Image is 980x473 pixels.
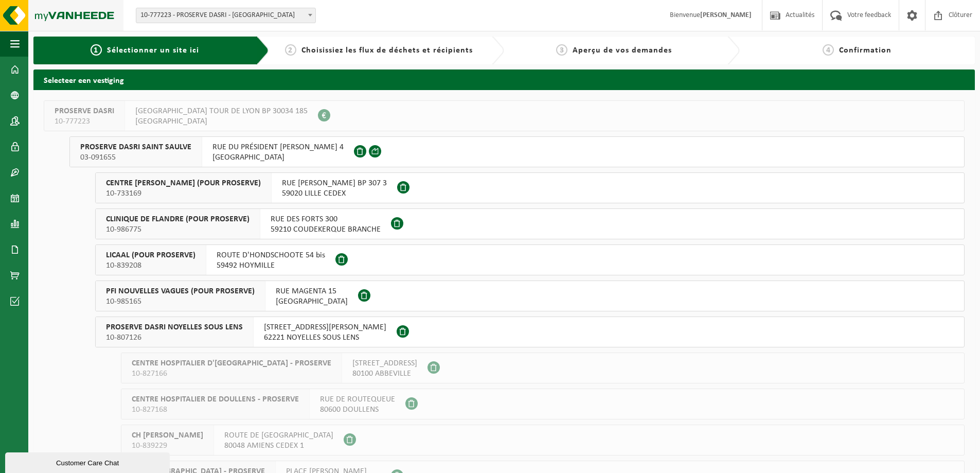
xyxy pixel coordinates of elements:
[352,358,417,369] span: [STREET_ADDRESS]
[839,46,892,55] span: Confirmation
[132,441,203,451] span: 10-839229
[217,250,325,260] span: ROUTE D'HONDSCHOOTE 54 bis
[212,142,344,152] span: RUE DU PRÉSIDENT [PERSON_NAME] 4
[224,430,333,441] span: ROUTE DE [GEOGRAPHIC_DATA]
[95,317,965,347] button: PROSERVE DASRI NOYELLES SOUS LENS 10-807126 [STREET_ADDRESS][PERSON_NAME]62221 NOYELLES SOUS LENS
[301,46,473,55] span: Choisissiez les flux de déchets et récipients
[106,260,195,271] span: 10-839208
[271,214,381,224] span: RUE DES FORTS 300
[132,430,203,441] span: CH [PERSON_NAME]
[132,394,299,405] span: CENTRE HOSPITALIER DE DOULLENS - PROSERVE
[33,69,975,90] h2: Selecteer een vestiging
[136,8,316,23] span: 10-777223 - PROSERVE DASRI - PARIS 12EME ARRONDISSEMENT
[55,116,114,127] span: 10-777223
[135,106,308,116] span: [GEOGRAPHIC_DATA] TOUR DE LYON BP 30034 185
[106,214,250,224] span: CLINIQUE DE FLANDRE (POUR PROSERVE)
[264,322,386,332] span: [STREET_ADDRESS][PERSON_NAME]
[69,136,965,167] button: PROSERVE DASRI SAINT SAULVE 03-091655 RUE DU PRÉSIDENT [PERSON_NAME] 4[GEOGRAPHIC_DATA]
[107,46,199,55] span: Sélectionner un site ici
[106,286,255,296] span: PFI NOUVELLES VAGUES (POUR PROSERVE)
[700,11,752,19] strong: [PERSON_NAME]
[556,44,567,56] span: 3
[95,281,965,311] button: PFI NOUVELLES VAGUES (POUR PROSERVE) 10-985165 RUE MAGENTA 15[GEOGRAPHIC_DATA]
[136,8,315,23] span: 10-777223 - PROSERVE DASRI - PARIS 12EME ARRONDISSEMENT
[352,369,417,379] span: 80100 ABBEVILLE
[106,178,261,188] span: CENTRE [PERSON_NAME] (POUR PROSERVE)
[106,250,195,260] span: LICAAL (POUR PROSERVE)
[106,322,243,332] span: PROSERVE DASRI NOYELLES SOUS LENS
[285,44,296,56] span: 2
[264,332,386,343] span: 62221 NOYELLES SOUS LENS
[282,188,387,199] span: 59020 LILLE CEDEX
[271,224,381,235] span: 59210 COUDEKERQUE BRANCHE
[95,172,965,203] button: CENTRE [PERSON_NAME] (POUR PROSERVE) 10-733169 RUE [PERSON_NAME] BP 307 359020 LILLE CEDEX
[320,394,395,405] span: RUE DE ROUTEQUEUE
[95,208,965,239] button: CLINIQUE DE FLANDRE (POUR PROSERVE) 10-986775 RUE DES FORTS 30059210 COUDEKERQUE BRANCHE
[276,296,348,307] span: [GEOGRAPHIC_DATA]
[132,405,299,415] span: 10-827168
[224,441,333,451] span: 80048 AMIENS CEDEX 1
[823,44,834,56] span: 4
[212,152,344,163] span: [GEOGRAPHIC_DATA]
[320,405,395,415] span: 80600 DOULLENS
[91,44,102,56] span: 1
[80,152,191,163] span: 03-091655
[573,46,672,55] span: Aperçu de vos demandes
[132,369,331,379] span: 10-827166
[55,106,114,116] span: PROSERVE DASRI
[106,332,243,343] span: 10-807126
[276,286,348,296] span: RUE MAGENTA 15
[217,260,325,271] span: 59492 HOYMILLE
[95,244,965,275] button: LICAAL (POUR PROSERVE) 10-839208 ROUTE D'HONDSCHOOTE 54 bis59492 HOYMILLE
[135,116,308,127] span: [GEOGRAPHIC_DATA]
[80,142,191,152] span: PROSERVE DASRI SAINT SAULVE
[282,178,387,188] span: RUE [PERSON_NAME] BP 307 3
[106,188,261,199] span: 10-733169
[106,224,250,235] span: 10-986775
[5,450,172,473] iframe: chat widget
[132,358,331,369] span: CENTRE HOSPITALIER D'[GEOGRAPHIC_DATA] - PROSERVE
[106,296,255,307] span: 10-985165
